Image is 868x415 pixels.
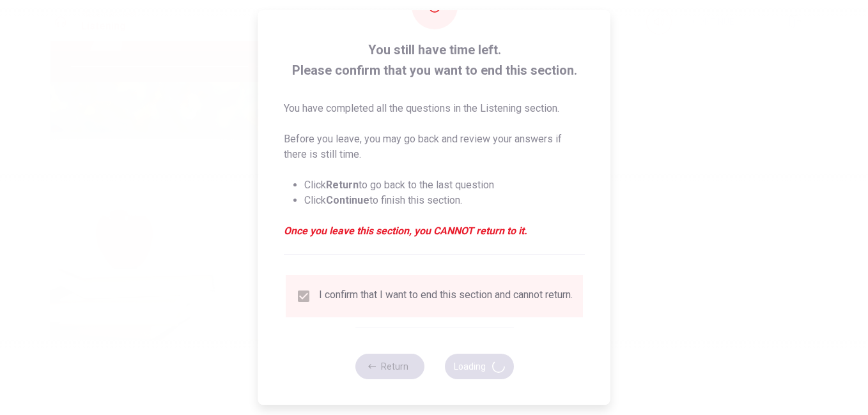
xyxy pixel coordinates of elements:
p: Before you leave, you may go back and review your answers if there is still time. [284,132,585,162]
div: I confirm that I want to end this section and cannot return. [319,289,573,304]
strong: Return [326,179,359,191]
strong: Continue [326,194,369,206]
li: Click to go back to the last question [304,177,585,193]
p: You have completed all the questions in the Listening section. [284,101,585,116]
button: Loading [444,354,513,379]
li: Click to finish this section. [304,193,585,208]
span: You still have time left. Please confirm that you want to end this section. [284,40,585,80]
button: Return [355,354,424,379]
em: Once you leave this section, you CANNOT return to it. [284,223,585,239]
